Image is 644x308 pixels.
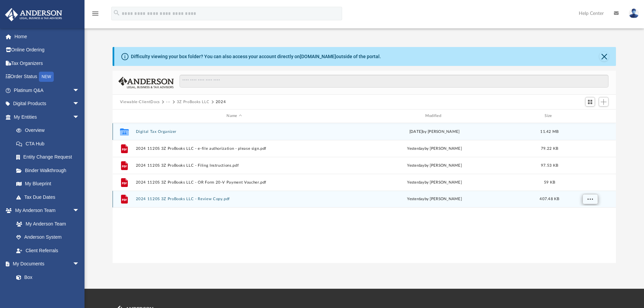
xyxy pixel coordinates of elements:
span: yesterday [407,163,424,167]
div: Modified [336,113,533,119]
img: User Pic [629,8,639,18]
div: [DATE] by [PERSON_NAME] [336,128,533,135]
a: Platinum Q&Aarrow_drop_down [5,84,90,97]
span: arrow_drop_down [73,84,86,97]
button: Close [599,52,609,61]
div: id [566,113,613,119]
a: Tax Due Dates [9,190,90,204]
button: More options [582,194,598,204]
a: Order StatusNEW [5,70,90,84]
span: 97.53 KB [541,163,558,167]
button: 2024 1120S 3Z ProBooks LLC - Filing Instructions.pdf [136,163,333,168]
span: arrow_drop_down [73,204,86,218]
i: search [113,9,120,17]
a: Home [5,30,90,43]
a: CTA Hub [9,137,90,150]
a: My Blueprint [9,177,86,191]
div: Difficulty viewing your box folder? You can also access your account directly on outside of the p... [131,53,381,60]
div: by [PERSON_NAME] [336,145,533,151]
span: arrow_drop_down [73,257,86,271]
a: Tax Organizers [5,56,90,70]
div: Name [135,113,333,119]
div: Size [536,113,563,119]
a: menu [91,13,99,18]
button: 3Z ProBooks LLC [177,99,210,105]
div: by [PERSON_NAME] [336,196,533,202]
button: 2024 1120S 3Z ProBooks LLC - OR Form 20-V Payment Voucher.pdf [136,180,333,185]
span: yesterday [407,146,424,150]
a: Overview [9,124,90,137]
a: My Entitiesarrow_drop_down [5,110,90,124]
a: Binder Walkthrough [9,164,90,177]
span: 79.22 KB [541,146,558,150]
input: Search files and folders [180,75,609,88]
a: My Anderson Teamarrow_drop_down [5,204,86,217]
button: Digital Tax Organizer [136,129,333,134]
div: NEW [39,72,54,82]
span: 11.42 MB [540,129,558,133]
span: 59 KB [544,180,555,184]
a: Online Ordering [5,43,90,57]
a: My Documentsarrow_drop_down [5,257,86,271]
a: Entity Change Request [9,150,90,164]
div: by [PERSON_NAME] [336,179,533,185]
button: 2024 1120S 3Z ProBooks LLC - Review Copy.pdf [136,197,333,201]
a: Meeting Minutes [9,284,86,298]
span: 407.48 KB [540,197,559,201]
button: ··· [166,99,170,105]
button: 2024 1120S 3Z ProBooks LLC - e-file authorization - please sign.pdf [136,146,333,151]
a: Digital Productsarrow_drop_down [5,97,90,111]
a: Client Referrals [9,244,86,257]
div: by [PERSON_NAME] [336,162,533,168]
span: yesterday [407,197,424,201]
div: id [116,113,133,119]
button: Viewable-ClientDocs [120,99,160,105]
span: arrow_drop_down [73,110,86,124]
a: [DOMAIN_NAME] [300,54,336,59]
div: grid [113,123,616,263]
a: My Anderson Team [9,217,83,231]
button: 2024 [216,99,226,105]
a: Anderson System [9,231,86,244]
a: Box [9,270,83,284]
span: arrow_drop_down [73,97,86,111]
button: Switch to Grid View [585,97,595,106]
i: menu [91,9,99,18]
img: Anderson Advisors Platinum Portal [3,8,64,21]
span: yesterday [407,180,424,184]
button: Add [599,97,609,106]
